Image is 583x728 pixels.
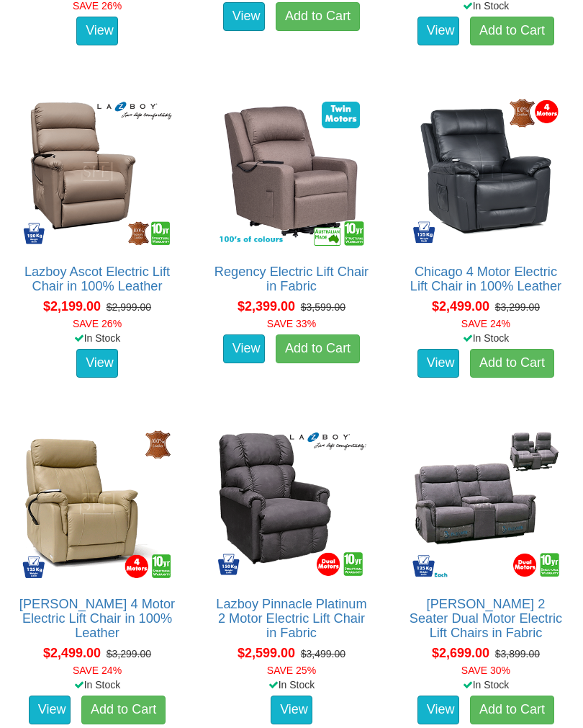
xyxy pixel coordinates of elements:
[276,334,360,363] a: Add to Cart
[107,301,151,313] del: $2,999.00
[223,2,265,31] a: View
[238,299,295,314] span: $2,399.00
[43,299,101,314] span: $2,199.00
[267,665,316,676] font: SAVE 25%
[76,349,118,378] a: View
[397,678,575,692] div: In Stock
[76,17,118,45] a: View
[29,696,71,724] a: View
[432,299,489,314] span: $2,499.00
[19,597,175,640] a: [PERSON_NAME] 4 Motor Electric Lift Chair in 100% Leather
[19,93,176,250] img: Lazboy Ascot Electric Lift Chair in 100% Leather
[8,331,186,345] div: In Stock
[214,265,369,293] a: Regency Electric Lift Chair in Fabric
[81,696,166,724] a: Add to Cart
[470,17,554,45] a: Add to Cart
[24,265,170,293] a: Lazboy Ascot Electric Lift Chair in 100% Leather
[213,93,370,250] img: Regency Electric Lift Chair in Fabric
[495,301,540,313] del: $3,299.00
[213,425,370,582] img: Lazboy Pinnacle Platinum 2 Motor Electric Lift Chair in Fabric
[223,334,265,363] a: View
[407,425,564,582] img: Dalton 2 Seater Dual Motor Electric Lift Chairs in Fabric
[470,696,554,724] a: Add to Cart
[238,646,295,660] span: $2,599.00
[43,646,101,660] span: $2,499.00
[19,425,176,582] img: Dalton 4 Motor Electric Lift Chair in 100% Leather
[8,678,186,692] div: In Stock
[410,265,561,293] a: Chicago 4 Motor Electric Lift Chair in 100% Leather
[271,696,312,724] a: View
[301,301,345,313] del: $3,599.00
[73,665,122,676] font: SAVE 24%
[417,696,459,724] a: View
[417,17,459,45] a: View
[267,318,316,329] font: SAVE 33%
[495,648,540,660] del: $3,899.00
[470,349,554,378] a: Add to Cart
[216,597,366,640] a: Lazboy Pinnacle Platinum 2 Motor Electric Lift Chair in Fabric
[107,648,151,660] del: $3,299.00
[301,648,345,660] del: $3,499.00
[461,318,510,329] font: SAVE 24%
[432,646,489,660] span: $2,699.00
[461,665,510,676] font: SAVE 30%
[276,2,360,31] a: Add to Cart
[73,318,122,329] font: SAVE 26%
[410,597,562,640] a: [PERSON_NAME] 2 Seater Dual Motor Electric Lift Chairs in Fabric
[397,331,575,345] div: In Stock
[202,678,381,692] div: In Stock
[407,93,564,250] img: Chicago 4 Motor Electric Lift Chair in 100% Leather
[417,349,459,378] a: View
